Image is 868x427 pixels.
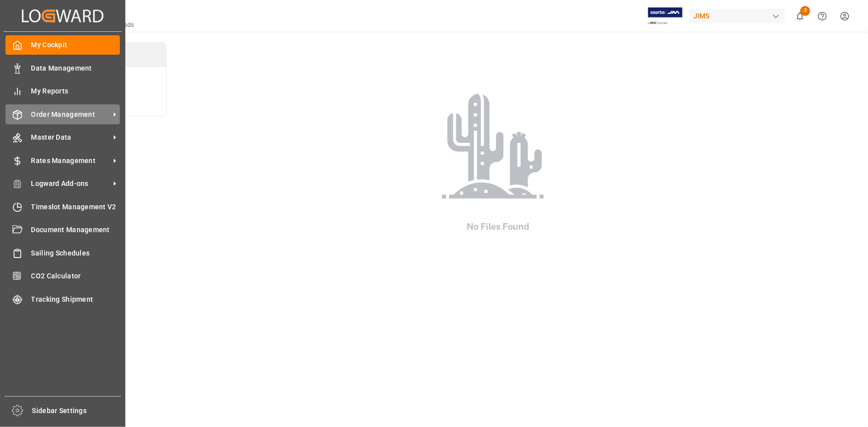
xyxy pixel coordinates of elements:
[31,86,120,96] span: My Reports
[648,7,682,25] img: Exertis%20JAM%20-%20Email%20Logo.jpg_1722504956.jpg
[5,289,120,309] a: Tracking Shipment
[31,40,120,50] span: My Cockpit
[800,6,810,16] span: 3
[31,225,120,235] span: Document Management
[5,35,120,55] a: My Cockpit
[5,243,120,262] a: Sailing Schedules
[689,9,785,23] div: JIMS
[789,5,811,27] button: show 3 new notifications
[31,202,120,212] span: Timeslot Management V2
[31,63,120,74] span: Data Management
[31,156,110,166] span: Rates Management
[31,271,120,281] span: CO2 Calculator
[31,294,120,305] span: Tracking Shipment
[31,109,110,120] span: Order Management
[31,248,120,258] span: Sailing Schedules
[5,58,120,78] a: Data Management
[5,82,120,101] a: My Reports
[5,220,120,240] a: Document Management
[811,5,834,27] button: Help Center
[689,6,789,25] button: JIMS
[31,178,110,189] span: Logward Add-ons
[31,132,110,143] span: Master Data
[32,406,121,416] span: Sidebar Settings
[5,197,120,216] a: Timeslot Management V2
[5,266,120,286] a: CO2 Calculator
[423,220,573,233] h2: No Files Found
